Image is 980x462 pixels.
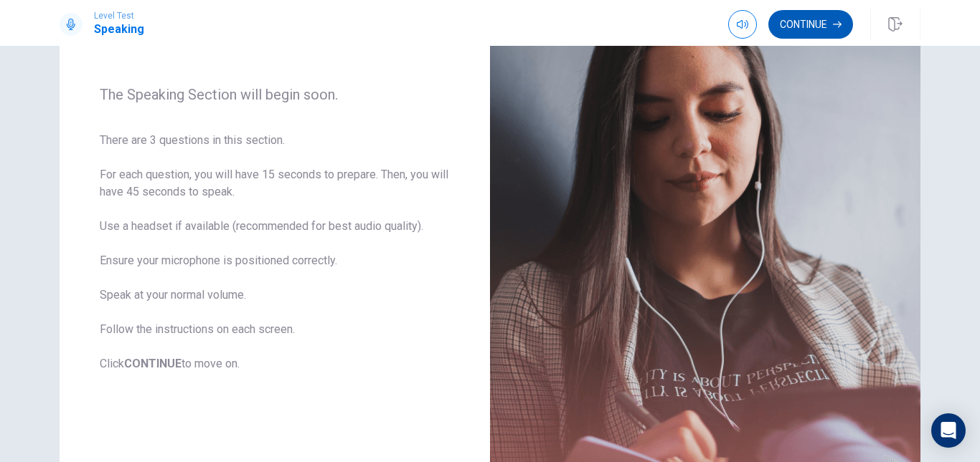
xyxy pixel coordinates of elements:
span: The Speaking Section will begin soon. [100,86,450,103]
span: Level Test [94,11,144,21]
h1: Speaking [94,21,144,38]
span: There are 3 questions in this section. For each question, you will have 15 seconds to prepare. Th... [100,132,450,372]
b: CONTINUE [124,357,182,370]
div: Open Intercom Messenger [931,413,966,448]
button: Continue [768,10,853,39]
